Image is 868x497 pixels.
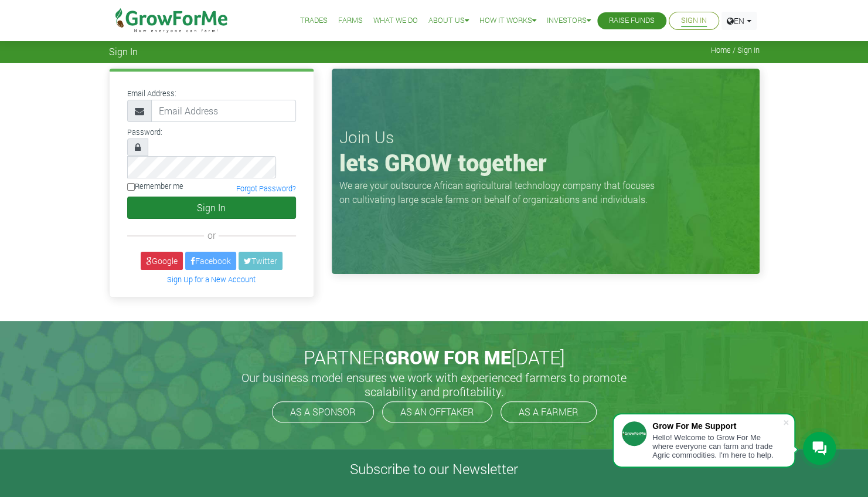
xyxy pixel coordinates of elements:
[721,12,757,30] a: EN
[229,370,639,398] h5: Our business model ensures we work with experienced farmers to promote scalability and profitabil...
[479,15,536,27] a: How it Works
[127,181,183,192] label: Remember me
[272,401,374,422] a: AS A SPONSOR
[167,275,256,284] a: Sign Up for a New Account
[501,401,597,422] a: AS A FARMER
[681,15,707,27] a: Sign In
[114,346,755,368] h2: PARTNER [DATE]
[236,184,296,193] a: Forgot Password?
[711,46,760,55] span: Home / Sign In
[652,433,782,459] div: Hello! Welcome to Grow For Me where everyone can farm and trade Agric commodities. I'm here to help.
[338,15,363,27] a: Farms
[127,183,135,191] input: Remember me
[300,15,328,27] a: Trades
[382,401,492,422] a: AS AN OFFTAKER
[652,421,782,431] div: Grow For Me Support
[127,197,296,219] button: Sign In
[127,127,162,138] label: Password:
[127,228,296,242] div: or
[428,15,469,27] a: About Us
[15,461,853,478] h4: Subscribe to our Newsletter
[339,148,752,177] h1: lets GROW together
[339,127,752,147] h3: Join Us
[373,15,418,27] a: What We Do
[127,88,176,99] label: Email Address:
[141,252,183,270] a: Google
[609,15,655,27] a: Raise Funds
[109,46,138,57] span: Sign In
[151,100,296,122] input: Email Address
[339,178,662,207] p: We are your outsource African agricultural technology company that focuses on cultivating large s...
[547,15,591,27] a: Investors
[385,344,511,370] span: GROW FOR ME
